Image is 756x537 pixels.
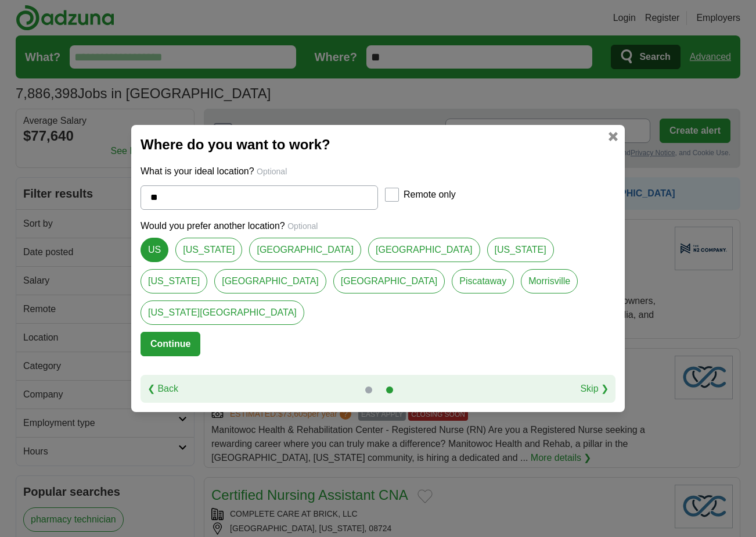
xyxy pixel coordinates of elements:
a: ❮ Back [147,382,178,396]
h2: Where do you want to work? [141,134,615,155]
span: Optional [257,167,287,176]
a: [US_STATE] [175,238,242,262]
a: [US_STATE] [487,238,554,262]
a: [GEOGRAPHIC_DATA] [368,238,480,262]
a: [GEOGRAPHIC_DATA] [249,238,361,262]
span: Optional [287,221,318,231]
a: US [141,238,168,262]
a: [US_STATE] [141,269,207,293]
a: [US_STATE][GEOGRAPHIC_DATA] [141,300,304,325]
p: What is your ideal location? [141,164,615,178]
button: Continue [141,332,200,356]
a: Piscataway [452,269,514,293]
a: Morrisville [521,269,578,293]
label: Remote only [404,188,456,202]
a: Skip ❯ [580,382,609,396]
p: Would you prefer another location? [141,219,615,233]
a: [GEOGRAPHIC_DATA] [333,269,445,293]
a: [GEOGRAPHIC_DATA] [214,269,326,293]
